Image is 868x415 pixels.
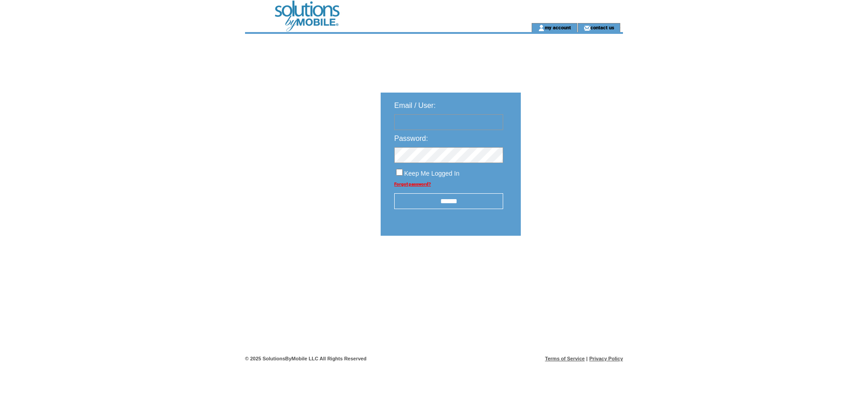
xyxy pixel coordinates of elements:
a: contact us [590,24,614,30]
span: © 2025 SolutionsByMobile LLC All Rights Reserved [245,356,367,361]
a: my account [545,24,571,30]
span: Keep Me Logged In [404,170,459,177]
img: transparent.png;jsessionid=2214FF224C2EED71F4AF9310EBF2EB41 [547,258,592,270]
span: | [586,356,588,361]
a: Terms of Service [545,356,585,361]
span: Password: [394,135,428,142]
a: Privacy Policy [589,356,623,361]
a: Forgot password? [394,182,431,187]
img: account_icon.gif;jsessionid=2214FF224C2EED71F4AF9310EBF2EB41 [538,24,545,32]
img: contact_us_icon.gif;jsessionid=2214FF224C2EED71F4AF9310EBF2EB41 [584,24,590,32]
span: Email / User: [394,102,436,109]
